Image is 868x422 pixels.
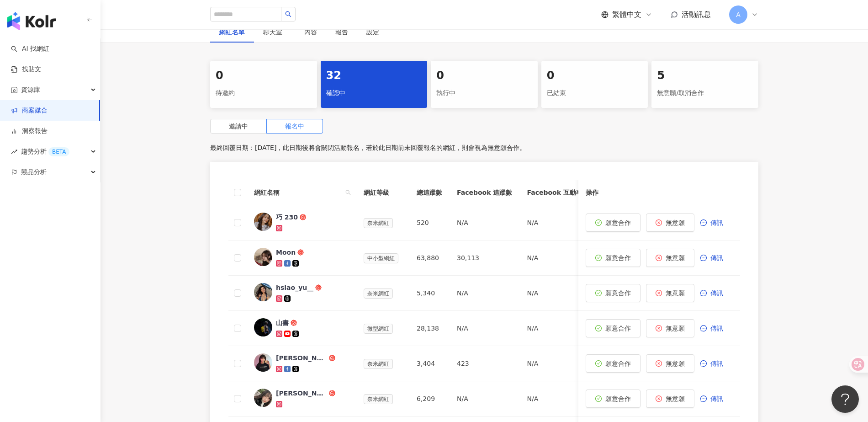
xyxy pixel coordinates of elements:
div: 網紅名單 [219,27,245,37]
button: 願意合作 [586,214,640,232]
td: 6,209 [409,381,450,417]
button: 願意合作 [586,284,640,302]
span: search [344,186,353,199]
span: 競品分析 [21,162,47,182]
td: N/A [450,311,519,346]
a: 洞察報告 [11,127,48,136]
span: check-circle [595,290,602,296]
span: close-circle [656,290,662,296]
span: message [700,395,707,402]
span: message [700,219,707,226]
a: 找貼文 [11,65,41,74]
td: N/A [519,205,589,240]
button: 無意願 [646,354,694,373]
button: 傳訊 [700,319,733,337]
td: 520 [409,205,450,240]
span: 傳訊 [710,289,723,297]
td: N/A [519,346,589,381]
span: close-circle [656,255,662,261]
div: 巧 230 [276,213,298,222]
td: 28,138 [409,311,450,346]
td: N/A [450,381,519,417]
span: 願意合作 [605,325,631,332]
span: 奈米網紅 [364,218,393,228]
div: 5 [657,68,753,84]
span: 無意願 [666,289,685,297]
td: N/A [519,381,589,417]
span: 無意願 [666,360,685,367]
div: 報告 [335,27,348,37]
a: searchAI 找網紅 [11,44,49,53]
button: 無意願 [646,319,694,337]
div: 0 [436,68,532,84]
span: 報名中 [285,123,304,130]
span: 繁體中文 [612,10,641,20]
td: N/A [519,276,589,311]
span: 中小型網紅 [364,253,398,263]
div: 已結束 [547,85,643,101]
span: 願意合作 [605,360,631,367]
td: N/A [519,240,589,276]
span: check-circle [595,325,602,331]
div: BETA [48,147,69,156]
span: 聊天室 [263,29,286,35]
div: [PERSON_NAME] [276,389,327,398]
span: 傳訊 [710,219,723,226]
div: 設定 [366,27,379,37]
button: 無意願 [646,284,694,302]
div: 確認中 [326,85,422,101]
span: rise [11,149,17,155]
img: KOL Avatar [254,318,272,337]
div: 內容 [304,27,317,37]
th: Facebook 互動率 [519,180,589,205]
button: 願意合作 [586,319,640,337]
td: 63,880 [409,240,450,276]
button: 傳訊 [700,249,733,267]
span: check-circle [595,395,602,402]
span: message [700,360,707,367]
img: logo [7,12,56,30]
span: 無意願 [666,395,685,402]
span: 網紅名稱 [254,187,342,198]
th: 操作 [578,180,740,205]
div: 0 [547,68,643,84]
th: 總追蹤數 [409,180,450,205]
span: 願意合作 [605,395,631,402]
span: check-circle [595,219,602,226]
button: 願意合作 [586,249,640,267]
span: 傳訊 [710,395,723,402]
button: 無意願 [646,390,694,408]
th: 網紅等級 [356,180,409,205]
span: close-circle [656,219,662,226]
span: 傳訊 [710,360,723,367]
div: 待邀約 [216,85,312,101]
td: N/A [519,311,589,346]
td: N/A [450,276,519,311]
span: 資源庫 [21,80,40,100]
div: 32 [326,68,422,84]
a: 商案媒合 [11,106,48,115]
img: KOL Avatar [254,248,272,266]
img: KOL Avatar [254,353,272,372]
span: search [285,11,291,17]
span: message [700,325,707,331]
span: 奈米網紅 [364,394,393,404]
span: 願意合作 [605,254,631,262]
img: KOL Avatar [254,389,272,407]
span: 微型網紅 [364,324,393,334]
button: 無意願 [646,214,694,232]
button: 傳訊 [700,214,733,232]
button: 願意合作 [586,390,640,408]
span: check-circle [595,360,602,367]
td: 5,340 [409,276,450,311]
span: 無意願 [666,254,685,262]
td: N/A [450,205,519,240]
td: 3,404 [409,346,450,381]
div: 無意願/取消合作 [657,85,753,101]
span: 無意願 [666,219,685,226]
iframe: Help Scout Beacon - Open [831,385,859,413]
span: 傳訊 [710,254,723,262]
img: KOL Avatar [254,213,272,231]
span: A [736,10,741,20]
span: 奈米網紅 [364,288,393,299]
